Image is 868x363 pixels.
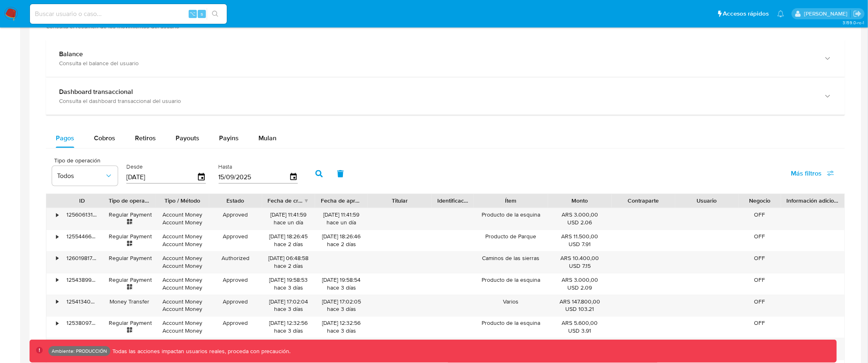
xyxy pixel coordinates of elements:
span: Accesos rápidos [723,9,769,18]
p: Todas las acciones impactan usuarios reales, proceda con precaución. [110,347,291,355]
input: Buscar usuario o caso... [30,9,227,19]
p: Ambiente: PRODUCCIÓN [52,349,107,353]
span: s [201,10,203,18]
a: Notificaciones [777,10,784,17]
span: 3.159.0-rc-1 [843,19,864,26]
a: Salir [853,9,862,18]
button: search-icon [207,8,224,20]
span: ⌥ [190,10,196,18]
p: diego.assum@mercadolibre.com [804,10,850,18]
